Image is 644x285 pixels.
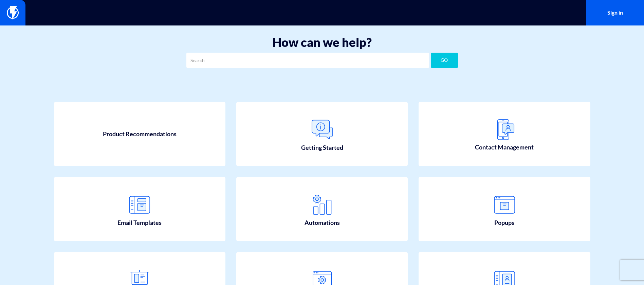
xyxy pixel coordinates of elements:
input: Search... [169,5,475,21]
a: Contact Management [419,102,590,166]
input: Search [186,53,429,68]
span: Popups [494,218,514,227]
a: Product Recommendations [54,102,226,166]
a: Automations [236,177,408,242]
h1: How can we help? [10,36,634,49]
button: GO [431,53,458,68]
span: Getting Started [301,143,343,152]
span: Email Templates [117,218,162,227]
a: Getting Started [236,102,408,166]
span: Automations [305,218,340,227]
a: Email Templates [54,177,226,242]
span: Contact Management [475,143,534,152]
span: Product Recommendations [103,130,177,139]
a: Popups [419,177,590,242]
